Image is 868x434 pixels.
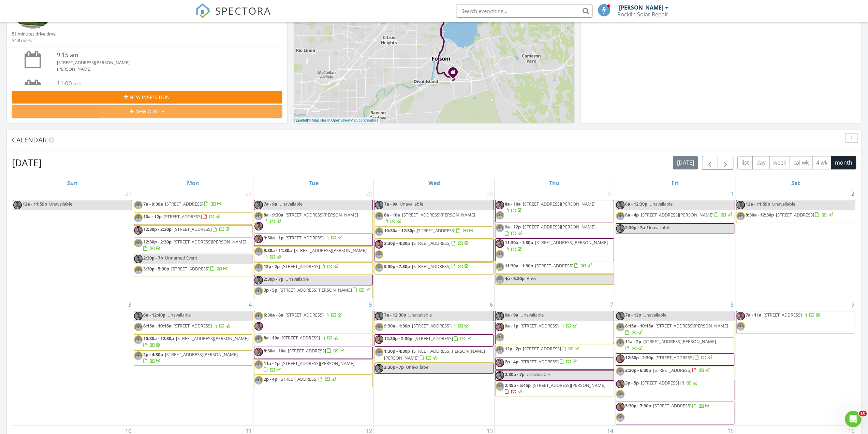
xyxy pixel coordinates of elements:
[375,364,383,373] img: steve.jpg
[134,255,143,263] img: steve.jpg
[133,299,253,425] td: Go to August 4, 2025
[505,323,518,329] span: 9a - 1p
[850,299,856,310] a: Go to August 9, 2025
[736,212,745,220] img: erin_clark_work_picture.jpg
[496,371,504,380] img: steve.jpg
[384,348,485,361] span: [STREET_ADDRESS][PERSON_NAME][PERSON_NAME]
[264,235,343,241] a: 9:30a - 1p [STREET_ADDRESS]
[718,156,734,170] button: Next month
[746,212,834,218] a: 8:30a - 12:30p [STREET_ADDRESS]
[776,212,814,218] span: [STREET_ADDRESS]
[167,312,191,318] span: Unavailable
[143,239,172,245] span: 12:30p - 2:30p
[384,201,398,207] span: 7a - 9a
[772,201,795,207] span: Unavailable
[254,311,373,333] a: 6:30a - 8a [STREET_ADDRESS]
[625,212,639,218] span: 8a - 4p
[264,312,283,318] span: 6:30a - 8a
[625,367,711,373] a: 2:30p - 6:30p [STREET_ADDRESS]
[134,200,252,212] a: 7a - 9:30a [STREET_ADDRESS]
[625,312,641,318] span: 7a - 12p
[616,354,624,363] img: steve.jpg
[374,239,493,262] a: 2:30p - 4:30p [STREET_ADDRESS]
[254,348,263,356] img: steve.jpg
[247,299,253,310] a: Go to August 4, 2025
[133,188,253,299] td: Go to July 28, 2025
[174,323,212,329] span: [STREET_ADDRESS]
[412,323,450,329] span: [STREET_ADDRESS]
[174,239,246,245] span: [STREET_ADDRESS][PERSON_NAME]
[285,276,309,282] span: Unavailable
[171,266,209,272] span: [STREET_ADDRESS]
[254,235,263,243] img: steve.jpg
[374,262,493,275] a: 5:30p - 7:30p [STREET_ADDRESS]
[253,188,374,299] td: Go to July 29, 2025
[282,360,354,366] span: [STREET_ADDRESS][PERSON_NAME]
[653,367,691,373] span: [STREET_ADDRESS]
[264,348,286,354] span: 8:30a - 10a
[374,226,493,239] a: 10:30a - 12:30p [STREET_ADDRESS]
[625,338,641,345] span: 11a - 2p
[143,323,231,329] a: 8:15a - 10:15a [STREET_ADDRESS]
[505,201,595,213] a: 8a - 10a [STREET_ADDRESS][PERSON_NAME]
[496,323,504,331] img: steve.jpg
[135,108,164,115] span: New Quote
[143,239,246,251] a: 12:30p - 2:30p [STREET_ADDRESS][PERSON_NAME]
[764,312,802,318] span: [STREET_ADDRESS]
[264,287,371,293] a: 3p - 5p [STREET_ADDRESS][PERSON_NAME]
[812,156,831,169] button: 4 wk
[143,213,221,220] a: 10a - 12p [STREET_ADDRESS]
[496,211,504,220] img: erin_clark_work_picture.jpg
[520,359,559,365] span: [STREET_ADDRESS]
[374,334,493,347] a: 12:30p - 2:30p [STREET_ADDRESS]
[609,299,615,310] a: Go to August 7, 2025
[375,348,383,356] img: erin_clark_work_picture.jpg
[384,323,470,329] a: 9:30a - 1:30p [STREET_ADDRESS]
[384,364,404,370] span: 2:30p - 7p
[134,201,143,209] img: erin_clark_work_picture.jpg
[254,335,263,343] img: erin_clark_work_picture.jpg
[12,299,133,425] td: Go to August 3, 2025
[746,312,762,318] span: 7a - 11a
[456,4,592,18] input: Search everything...
[374,188,494,299] td: Go to July 30, 2025
[264,335,280,341] span: 8a - 10a
[374,347,493,362] a: 1:30p - 4:30p [STREET_ADDRESS][PERSON_NAME][PERSON_NAME]
[134,225,252,237] a: 12:30p - 2:30p [STREET_ADDRESS]
[656,323,728,329] span: [STREET_ADDRESS][PERSON_NAME]
[307,178,320,188] a: Tuesday
[736,322,745,331] img: erin_clark_work_picture.jpg
[408,312,431,318] span: Unavailable
[736,201,745,209] img: steve.jpg
[523,346,561,352] span: [STREET_ADDRESS]
[606,188,615,199] a: Go to July 31, 2025
[134,226,143,235] img: steve.jpg
[643,338,716,345] span: [STREET_ADDRESS][PERSON_NAME]
[254,263,263,272] img: erin_clark_work_picture.jpg
[616,353,734,366] a: 12:30p - 2:30p [STREET_ADDRESS]
[505,239,533,246] span: 11:30a - 1:30p
[494,188,615,299] td: Go to July 31, 2025
[505,346,580,352] a: 12p - 2p [STREET_ADDRESS]
[616,323,624,331] img: erin_clark_work_picture.jpg
[254,262,373,275] a: 12p - 2p [STREET_ADDRESS]
[294,117,380,123] div: |
[729,299,735,310] a: Go to August 8, 2025
[186,178,201,188] a: Monday
[505,224,595,236] a: 9a - 12p [STREET_ADDRESS][PERSON_NAME]
[264,360,280,366] span: 11a - 1p
[746,312,821,318] a: 7a - 11a [STREET_ADDRESS]
[384,263,410,269] span: 5:30p - 7:30p
[625,212,733,218] a: 8a - 4p [STREET_ADDRESS][PERSON_NAME]
[164,213,202,220] span: [STREET_ADDRESS]
[736,312,745,320] img: steve.jpg
[384,240,470,246] a: 2:30p - 4:30p [STREET_ADDRESS]
[616,212,624,220] img: erin_clark_work_picture.jpg
[254,247,263,256] img: erin_clark_work_picture.jpg
[496,250,504,258] img: erin_clark_work_picture.jpg
[134,323,143,331] img: erin_clark_work_picture.jpg
[414,335,453,341] span: [STREET_ADDRESS]
[616,367,624,376] img: erin_clark_work_picture.jpg
[384,212,475,224] a: 8a - 10a [STREET_ADDRESS][PERSON_NAME]
[124,188,133,199] a: Go to July 27, 2025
